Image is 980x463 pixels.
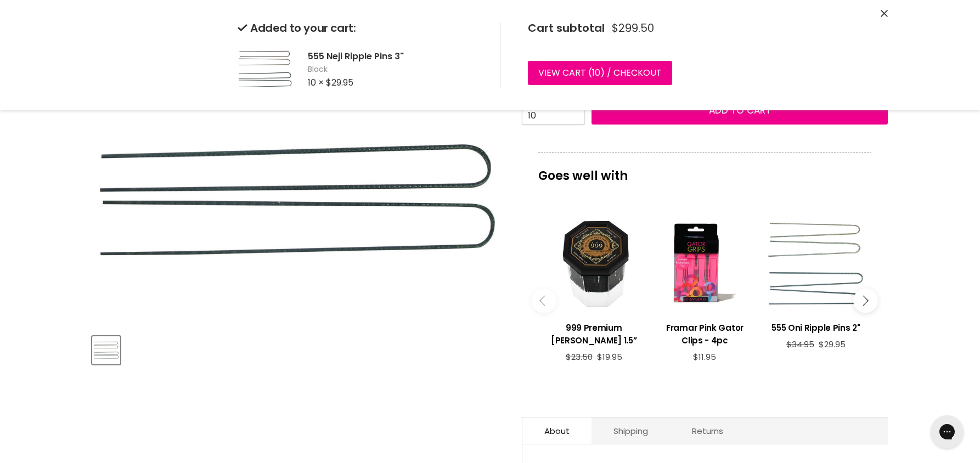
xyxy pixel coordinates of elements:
a: About [522,417,592,444]
input: Quantity [522,97,585,125]
span: $299.50 [612,22,654,35]
img: 555 Neji Ripple Pins 3" [93,341,119,359]
span: $34.95 [786,338,814,350]
h3: 999 Premium [PERSON_NAME] 1.5” [544,321,644,347]
button: 555 Neji Ripple Pins 3" [92,336,120,364]
a: Shipping [592,417,670,444]
h2: 555 Neji Ripple Pins 3" [308,50,482,62]
div: Product thumbnails [91,333,504,364]
span: $29.95 [326,76,353,89]
span: 10 × [308,76,324,89]
button: Add to cart [592,97,888,125]
img: 555 Neji Ripple Pins 3 [238,50,292,88]
a: View product:Framar Pink Gator Clips - 4pc [655,313,754,352]
a: View product:555 Oni Ripple Pins 2 [766,313,866,340]
p: Goes well with [538,152,871,188]
span: $11.95 [693,351,716,363]
a: Returns [670,417,745,444]
h3: 555 Oni Ripple Pins 2" [766,321,866,334]
span: $29.95 [819,338,846,350]
span: 10 [592,66,600,79]
span: $19.95 [597,351,622,363]
button: Close [881,8,888,20]
iframe: Gorgias live chat messenger [925,411,969,452]
h3: Framar Pink Gator Clips - 4pc [655,321,754,347]
span: Cart subtotal [528,20,605,36]
span: $23.50 [566,351,593,363]
span: Black [308,64,482,75]
a: View product:999 Premium Bobby Pins 1.5” [544,313,644,352]
a: View cart (10) / Checkout [528,61,672,85]
h2: Added to your cart: [238,22,482,35]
